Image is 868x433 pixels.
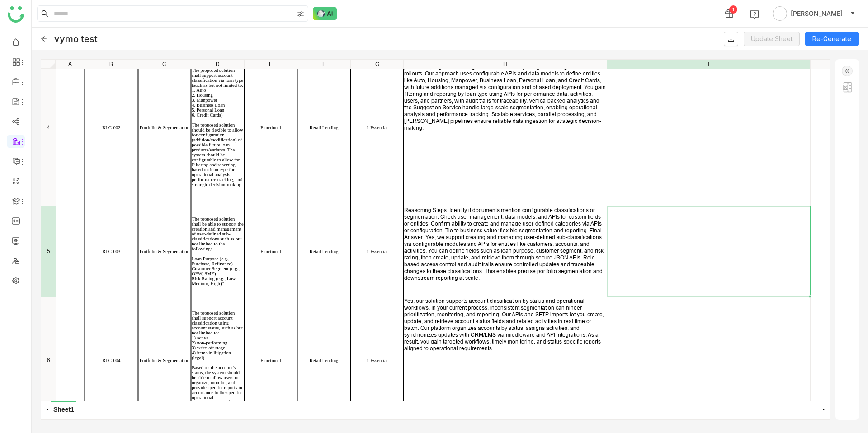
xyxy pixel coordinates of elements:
[729,5,737,14] div: 1
[313,7,337,20] img: ask-buddy-normal.svg
[750,10,759,19] img: help.svg
[771,6,857,21] button: [PERSON_NAME]
[297,10,304,18] img: search-type.svg
[51,401,76,417] span: Sheet1
[805,32,859,46] button: Re-Generate
[791,9,843,19] span: [PERSON_NAME]
[54,33,98,44] div: vymo test
[842,82,853,93] img: excel.svg
[744,32,800,46] button: Update Sheet
[773,6,787,21] img: avatar
[8,6,24,23] img: logo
